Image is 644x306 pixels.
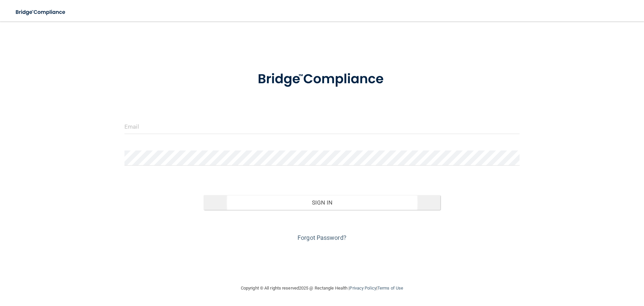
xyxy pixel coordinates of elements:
[350,286,376,291] a: Privacy Policy
[10,5,72,19] img: bridge_compliance_login_screen.278c3ca4.svg
[204,195,441,210] button: Sign In
[124,119,520,134] input: Email
[244,62,400,97] img: bridge_compliance_login_screen.278c3ca4.svg
[298,234,346,241] a: Forgot Password?
[200,277,444,299] div: Copyright © All rights reserved 2025 @ Rectangle Health | |
[377,286,403,291] a: Terms of Use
